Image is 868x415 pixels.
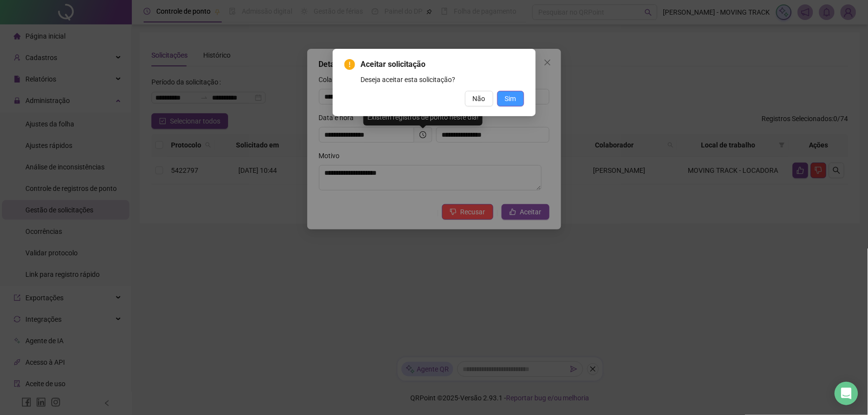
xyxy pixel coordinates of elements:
[344,59,355,70] span: exclamation-circle
[465,91,493,106] button: Não
[361,74,524,85] div: Deseja aceitar esta solicitação?
[473,93,486,104] span: Não
[505,93,516,104] span: Sim
[361,59,524,70] span: Aceitar solicitação
[835,382,858,405] div: Open Intercom Messenger
[497,91,524,106] button: Sim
